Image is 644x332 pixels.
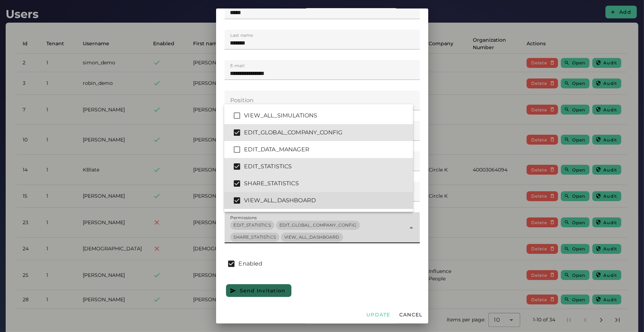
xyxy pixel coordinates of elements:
[244,111,407,120] div: VIEW_ALL_SIMULATIONS
[244,196,407,205] div: VIEW_ALL_DASHBOARD
[224,104,413,212] div: Permissions-list
[284,234,340,240] div: VIEW_ALL_DASHBOARD
[396,308,425,321] button: Cancel
[363,308,393,321] button: Update
[244,162,407,171] div: EDIT_STATISTICS
[399,311,423,318] span: Cancel
[234,234,276,240] div: SHARE_STATISTICS
[279,222,356,228] div: EDIT_GLOBAL_COMPANY_CONFIG
[234,222,271,228] div: EDIT_STATISTICS
[239,254,263,274] label: Enabled
[244,179,407,188] div: SHARE_STATISTICS
[244,128,407,137] div: EDIT_GLOBAL_COMPANY_CONFIG
[244,145,407,154] div: EDIT_DATA_MANAGER
[366,311,390,318] span: Update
